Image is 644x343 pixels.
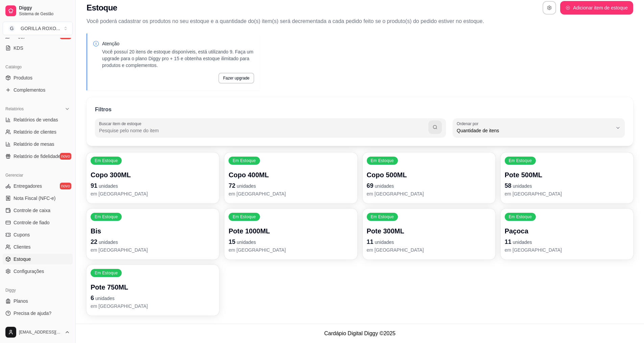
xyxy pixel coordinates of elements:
[91,303,215,310] p: em [GEOGRAPHIC_DATA]
[375,239,394,245] span: unidades
[91,190,215,197] p: em [GEOGRAPHIC_DATA]
[513,239,532,245] span: unidades
[233,158,256,163] p: Em Estoque
[14,207,50,214] span: Controle de caixa
[95,106,112,114] p: Filtros
[3,217,73,228] a: Controle de fiado
[14,219,50,226] span: Controle de fiado
[99,183,118,189] span: unidades
[363,209,495,259] button: Em EstoquePote 300ML11unidadesem [GEOGRAPHIC_DATA]
[3,229,73,240] a: Cupons
[14,298,28,304] span: Planos
[3,139,73,150] a: Relatório de mesas
[3,62,73,72] div: Catálogo
[3,308,73,319] a: Precisa de ajuda?
[14,256,31,262] span: Estoque
[8,25,15,32] span: G
[87,209,219,259] button: Em EstoqueBis22unidadesem [GEOGRAPHIC_DATA]
[19,329,62,335] span: [EMAIL_ADDRESS][DOMAIN_NAME]
[3,3,73,19] a: DiggySistema de Gestão
[3,193,73,204] a: Nota Fiscal (NFC-e)
[14,87,45,93] span: Complementos
[91,170,215,180] p: Copo 300ML
[14,231,30,238] span: Cupons
[505,226,629,236] p: Paçoca
[371,158,394,163] p: Em Estoque
[14,195,55,202] span: Nota Fiscal (NFC-e)
[233,214,256,220] p: Em Estoque
[3,170,73,181] div: Gerenciar
[91,181,215,190] p: 91
[367,190,491,197] p: em [GEOGRAPHIC_DATA]
[3,254,73,265] a: Estoque
[19,11,70,17] span: Sistema de Gestão
[229,247,353,253] p: em [GEOGRAPHIC_DATA]
[505,237,629,247] p: 11
[367,181,491,190] p: 69
[14,310,51,317] span: Precisa de ajuda?
[501,153,633,203] button: Em EstoquePote 500ML58unidadesem [GEOGRAPHIC_DATA]
[5,106,24,112] span: Relatórios
[21,25,60,32] div: GORILLA ROXO ...
[3,43,73,53] a: KDS
[87,153,219,203] button: Em EstoqueCopo 300ML91unidadesem [GEOGRAPHIC_DATA]
[501,209,633,259] button: Em EstoquePaçoca11unidadesem [GEOGRAPHIC_DATA]
[3,242,73,252] a: Clientes
[505,170,629,180] p: Pote 500ML
[3,181,73,191] a: Entregadoresnovo
[224,153,357,203] button: Em EstoqueCopo 400ML72unidadesem [GEOGRAPHIC_DATA]
[3,72,73,83] a: Produtos
[3,114,73,125] a: Relatórios de vendas
[99,239,118,245] span: unidades
[218,73,254,84] button: Fazer upgrade
[3,266,73,277] a: Configurações
[95,270,118,276] p: Em Estoque
[19,5,70,11] span: Diggy
[14,141,54,147] span: Relatório de mesas
[3,127,73,137] a: Relatório de clientes
[87,17,633,25] p: Você poderá cadastrar os produtos no seu estoque e a quantidade do(s) item(s) será decrementada a...
[367,226,491,236] p: Pote 300ML
[229,181,353,190] p: 72
[95,158,118,163] p: Em Estoque
[14,153,61,160] span: Relatório de fidelidade
[513,183,532,189] span: unidades
[371,214,394,220] p: Em Estoque
[509,214,532,220] p: Em Estoque
[87,2,117,13] h2: Estoque
[505,190,629,197] p: em [GEOGRAPHIC_DATA]
[375,183,394,189] span: unidades
[505,181,629,190] p: 58
[224,209,357,259] button: Em EstoquePote 1000ML15unidadesem [GEOGRAPHIC_DATA]
[102,40,254,47] p: Atenção
[91,293,215,303] p: 6
[95,296,115,301] span: unidades
[87,265,219,316] button: Em EstoquePote 750ML6unidadesem [GEOGRAPHIC_DATA]
[14,45,23,51] span: KDS
[3,151,73,162] a: Relatório de fidelidadenovo
[367,237,491,247] p: 11
[237,239,256,245] span: unidades
[363,153,495,203] button: Em EstoqueCopo 500ML69unidadesem [GEOGRAPHIC_DATA]
[102,48,254,69] p: Você possuí 20 itens de estoque disponíveis, está utilizando 9. Faça um upgrade para o plano Digg...
[99,127,428,134] input: Buscar item de estoque
[509,158,532,163] p: Em Estoque
[457,127,613,134] span: Quantidade de itens
[99,121,144,127] label: Buscar item de estoque
[91,282,215,292] p: Pote 750ML
[457,121,481,127] label: Ordenar por
[453,118,625,137] button: Ordenar porQuantidade de itens
[14,244,31,250] span: Clientes
[3,85,73,95] a: Complementos
[14,129,56,135] span: Relatório de clientes
[14,74,32,81] span: Produtos
[95,214,118,220] p: Em Estoque
[3,296,73,306] a: Planos
[560,1,633,15] button: Adicionar item de estoque
[229,237,353,247] p: 15
[76,324,644,343] footer: Cardápio Digital Diggy © 2025
[367,170,491,180] p: Copo 500ML
[229,226,353,236] p: Pote 1000ML
[229,170,353,180] p: Copo 400ML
